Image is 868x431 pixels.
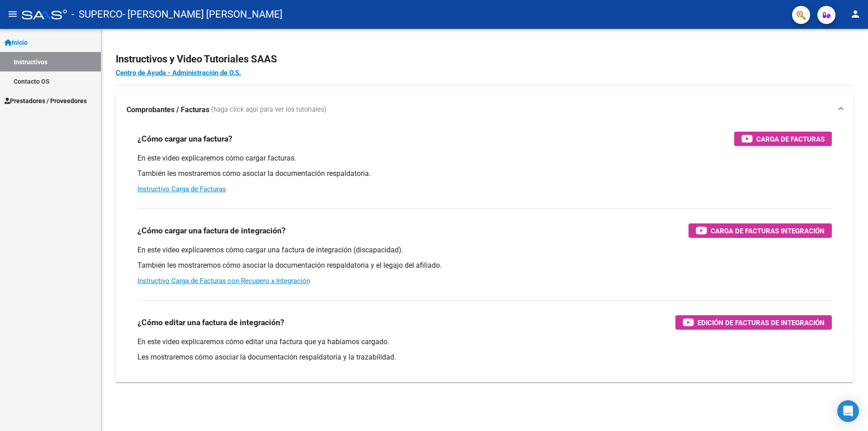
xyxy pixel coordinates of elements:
[137,153,832,163] p: En este video explicaremos cómo cargar facturas.
[698,317,825,328] span: Edición de Facturas de integración
[675,315,832,330] button: Edición de Facturas de integración
[116,124,854,382] div: Comprobantes / Facturas (haga click aquí para ver los tutoriales)
[71,5,123,24] span: - SUPERCO
[116,51,854,68] h2: Instructivos y Video Tutoriales SAAS
[123,5,283,24] span: - [PERSON_NAME] [PERSON_NAME]
[137,352,832,362] p: Les mostraremos cómo asociar la documentación respaldatoria y la trazabilidad.
[137,316,284,329] h3: ¿Cómo editar una factura de integración?
[5,96,87,106] span: Prestadores / Proveedores
[5,38,28,47] span: Inicio
[137,337,832,347] p: En este video explicaremos cómo editar una factura que ya habíamos cargado.
[137,169,832,179] p: También les mostraremos cómo asociar la documentación respaldatoria.
[137,185,226,193] a: Instructivo Carga de Facturas
[850,9,861,19] mat-icon: person
[116,69,241,77] a: Centro de Ayuda - Administración de O.S.
[127,105,209,115] strong: Comprobantes / Facturas
[837,400,859,422] div: Open Intercom Messenger
[689,223,832,238] button: Carga de Facturas Integración
[7,9,18,19] mat-icon: menu
[211,105,326,115] span: (haga click aquí para ver los tutoriales)
[756,133,825,145] span: Carga de Facturas
[137,277,310,285] a: Instructivo Carga de Facturas con Recupero x Integración
[137,224,286,237] h3: ¿Cómo cargar una factura de integración?
[734,132,832,146] button: Carga de Facturas
[137,133,232,145] h3: ¿Cómo cargar una factura?
[116,95,854,124] mat-expansion-panel-header: Comprobantes / Facturas (haga click aquí para ver los tutoriales)
[711,225,825,237] span: Carga de Facturas Integración
[137,245,832,255] p: En este video explicaremos cómo cargar una factura de integración (discapacidad).
[137,260,832,270] p: También les mostraremos cómo asociar la documentación respaldatoria y el legajo del afiliado.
